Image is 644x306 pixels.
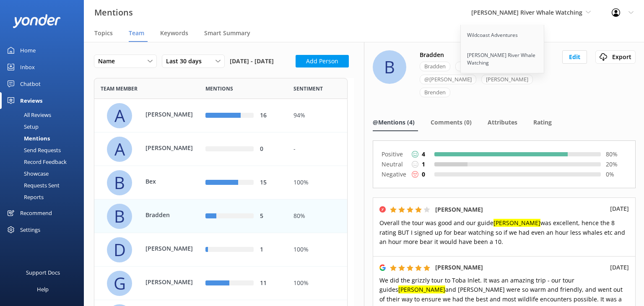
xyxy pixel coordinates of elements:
[533,118,552,127] span: Rating
[5,121,39,132] div: Setup
[107,170,132,195] div: B
[5,132,84,144] a: Mentions
[471,8,582,16] span: [PERSON_NAME] River Whale Watching
[145,177,200,186] p: Bex
[260,279,281,288] div: 11
[5,168,49,179] div: Showcase
[145,277,200,287] p: [PERSON_NAME]
[293,245,341,254] div: 100%
[435,205,483,214] h5: [PERSON_NAME]
[435,263,483,272] h5: [PERSON_NAME]
[488,118,517,127] span: Attributes
[107,103,132,128] div: A
[260,145,281,154] div: 0
[420,88,450,97] div: Brenden
[5,132,50,144] div: Mentions
[145,110,200,119] p: [PERSON_NAME]
[5,144,61,156] div: Send Requests
[493,219,540,227] mark: [PERSON_NAME]
[94,233,348,267] div: row
[94,99,348,132] div: row
[20,205,52,221] div: Recommend
[5,168,84,179] a: Showcase
[420,62,450,71] div: Bradden
[420,75,476,84] div: @[PERSON_NAME]
[20,92,42,109] div: Reviews
[610,204,629,213] p: [DATE]
[293,85,323,93] span: Sentiment
[94,29,113,37] span: Topics
[420,50,444,60] h4: Bradden
[37,281,49,298] div: Help
[107,137,132,162] div: A
[606,150,627,159] p: 80 %
[382,159,407,169] p: Neutral
[5,156,67,168] div: Record Feedback
[422,170,425,179] p: 0
[422,150,425,159] p: 4
[293,212,341,221] div: 80%
[20,42,36,59] div: Home
[610,263,629,272] p: [DATE]
[20,221,40,238] div: Settings
[260,111,281,120] div: 16
[606,170,627,179] p: 0 %
[98,57,120,66] span: Name
[293,111,341,120] div: 94%
[379,219,625,246] span: Overall the tour was good and our guide was excellent, hence the 8 rating BUT I signed up for bea...
[145,244,200,253] p: [PERSON_NAME]
[129,29,144,37] span: Team
[293,145,341,154] div: -
[606,160,627,169] p: 20 %
[5,109,51,121] div: All Reviews
[5,191,44,203] div: Reports
[107,271,132,296] div: G
[26,264,60,281] div: Support Docs
[481,75,533,84] div: [PERSON_NAME]
[107,237,132,262] div: D
[94,6,133,19] h3: Mentions
[13,14,61,28] img: yonder-white-logo.png
[145,210,200,220] p: Bradden
[382,169,407,179] p: Negative
[398,285,445,293] mark: [PERSON_NAME]
[260,178,281,187] div: 15
[107,204,132,229] div: B
[5,121,84,132] a: Setup
[94,132,348,166] div: row
[597,52,634,62] div: Export
[94,200,348,233] div: row
[166,57,207,66] span: Last 30 days
[205,85,233,93] span: Mentions
[296,55,349,67] button: Add Person
[422,160,425,169] p: 1
[204,29,250,37] span: Smart Summary
[562,50,587,64] button: Edit
[20,75,41,92] div: Chatbot
[5,179,60,191] div: Requests Sent
[455,62,507,71] div: [PERSON_NAME]
[94,267,348,300] div: row
[293,178,341,187] div: 100%
[5,191,84,203] a: Reports
[293,279,341,288] div: 100%
[461,45,545,73] a: [PERSON_NAME] River Whale Watching
[461,25,545,45] a: Wildcoast Adventures
[260,212,281,221] div: 5
[160,29,188,37] span: Keywords
[230,54,274,68] span: [DATE] - [DATE]
[5,156,84,168] a: Record Feedback
[5,144,84,156] a: Send Requests
[260,245,281,254] div: 1
[431,118,472,127] span: Comments (0)
[94,166,348,200] div: row
[373,118,415,127] span: @Mentions (4)
[5,179,84,191] a: Requests Sent
[145,143,200,153] p: [PERSON_NAME]
[382,149,407,159] p: Positive
[101,85,138,93] span: Team member
[20,59,35,75] div: Inbox
[5,109,84,121] a: All Reviews
[373,50,406,84] div: B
